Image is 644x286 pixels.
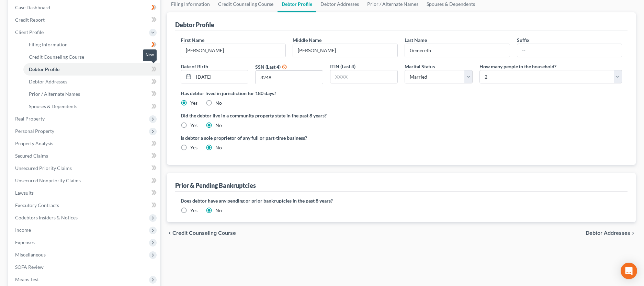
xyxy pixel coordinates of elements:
a: Debtor Profile [23,63,160,76]
input: -- [181,44,285,57]
input: M.I [293,44,397,57]
label: How many people in the household? [479,63,556,70]
span: SOFA Review [15,264,44,270]
label: No [215,144,222,151]
span: Property Analysis [15,140,53,146]
span: Miscellaneous [15,252,46,258]
span: Income [15,227,31,233]
label: Yes [190,122,197,129]
input: -- [517,44,622,57]
a: SOFA Review [10,261,160,273]
span: Unsecured Nonpriority Claims [15,178,81,183]
span: Filing Information [29,42,68,47]
a: Property Analysis [10,137,160,150]
span: Prior / Alternate Names [29,91,80,97]
a: Unsecured Priority Claims [10,162,160,174]
span: Real Property [15,116,45,122]
label: Has debtor lived in jurisdiction for 180 days? [181,90,622,97]
label: Is debtor a sole proprietor of any full or part-time business? [181,134,398,141]
a: Debtor Addresses [23,76,160,88]
i: chevron_left [167,230,172,236]
div: Debtor Profile [175,21,214,29]
label: Yes [190,144,197,151]
label: SSN (Last 4) [255,63,281,70]
a: Credit Report [10,14,160,26]
label: First Name [181,36,204,44]
i: chevron_right [630,230,636,236]
label: Does debtor have any pending or prior bankruptcies in the past 8 years? [181,197,622,204]
span: Secured Claims [15,153,48,159]
label: Date of Birth [181,63,208,70]
a: Spouses & Dependents [23,100,160,113]
span: Debtor Addresses [29,79,67,84]
span: Expenses [15,239,35,245]
input: -- [405,44,509,57]
label: Suffix [517,36,530,44]
span: Credit Counseling Course [29,54,84,60]
span: Means Test [15,276,39,282]
a: Case Dashboard [10,1,160,14]
input: XXXX [256,71,323,84]
label: No [215,207,222,214]
label: Yes [190,207,197,214]
a: Prior / Alternate Names [23,88,160,100]
label: Did the debtor live in a community property state in the past 8 years? [181,112,622,119]
span: Codebtors Insiders & Notices [15,215,78,220]
span: Lawsuits [15,190,34,196]
span: Executory Contracts [15,202,59,208]
label: Last Name [405,36,427,44]
input: MM/DD/YYYY [194,70,248,83]
label: Marital Status [405,63,435,70]
label: No [215,100,222,106]
span: Client Profile [15,29,44,35]
button: chevron_left Credit Counseling Course [167,230,236,236]
label: No [215,122,222,129]
div: Open Intercom Messenger [621,263,637,279]
div: Prior & Pending Bankruptcies [175,181,256,190]
div: New [143,49,157,61]
a: Unsecured Nonpriority Claims [10,174,160,187]
span: Case Dashboard [15,4,50,10]
label: ITIN (Last 4) [330,63,355,70]
label: Middle Name [293,36,321,44]
a: Lawsuits [10,187,160,199]
span: Personal Property [15,128,54,134]
span: Credit Report [15,17,45,23]
a: Filing Information [23,38,160,51]
a: Secured Claims [10,150,160,162]
a: Executory Contracts [10,199,160,211]
span: Credit Counseling Course [172,230,236,236]
span: Debtor Profile [29,66,59,72]
span: Unsecured Priority Claims [15,165,72,171]
span: Debtor Addresses [586,230,630,236]
label: Yes [190,100,197,106]
a: Credit Counseling Course [23,51,160,63]
button: Debtor Addresses chevron_right [586,230,636,236]
input: XXXX [330,70,398,83]
span: Spouses & Dependents [29,103,77,109]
